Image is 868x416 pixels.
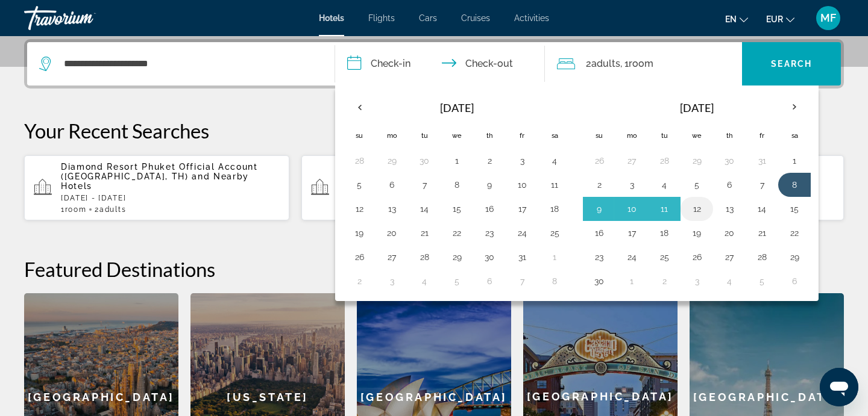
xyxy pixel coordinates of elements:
button: Day 27 [622,152,641,169]
button: Day 24 [622,249,641,265]
span: Search [771,59,812,69]
span: 1 [61,205,86,214]
button: Day 4 [720,273,739,290]
button: Day 29 [785,249,804,265]
button: Day 19 [350,225,369,241]
button: Day 3 [622,176,641,193]
button: User Menu [813,5,844,31]
span: and Nearby Hotels [61,172,249,191]
p: [DATE] - [DATE] [61,194,280,202]
span: Diamond Resort Phuket Official Account ([GEOGRAPHIC_DATA], TH) [61,162,258,181]
button: Day 24 [512,225,532,241]
button: Day 30 [415,152,434,169]
button: Day 5 [687,176,706,193]
span: Room [65,205,87,214]
button: Day 29 [687,152,706,169]
span: Activities [514,13,549,23]
button: Day 1 [545,249,564,265]
button: Day 8 [447,176,467,193]
button: Day 10 [512,176,532,193]
button: Day 22 [785,225,804,241]
button: Day 31 [752,152,772,169]
button: Previous month [343,93,376,121]
button: Check in and out dates [335,42,545,85]
button: Day 17 [512,200,532,217]
button: Day 18 [545,200,564,217]
a: Hotels [319,13,344,23]
button: Day 25 [545,225,564,241]
button: Day 7 [752,176,772,193]
button: Day 9 [590,200,609,217]
button: Day 11 [655,200,674,217]
button: Day 11 [545,176,564,193]
button: Day 28 [655,152,674,169]
button: Day 22 [447,225,467,241]
span: Adults [99,205,126,214]
a: Cruises [461,13,490,23]
button: Day 3 [687,273,706,290]
button: Day 20 [720,225,739,241]
button: Day 17 [622,225,641,241]
button: Day 6 [480,273,499,290]
button: Day 31 [512,249,532,265]
button: Day 23 [590,249,609,265]
button: Travelers: 2 adults, 0 children [545,42,743,85]
h2: Featured Destinations [24,257,844,281]
button: Day 1 [622,273,641,290]
button: Day 30 [720,152,739,169]
button: Day 28 [350,152,369,169]
button: Day 16 [480,200,499,217]
span: en [725,14,737,24]
button: Day 25 [655,249,674,265]
a: Flights [368,13,395,23]
div: Search widget [27,42,841,85]
button: Day 7 [512,273,532,290]
span: 2 [586,55,620,72]
button: Day 27 [720,249,739,265]
button: Day 5 [752,273,772,290]
button: Day 9 [480,176,499,193]
button: Day 27 [382,249,401,265]
span: EUR [766,14,783,24]
span: , 1 [620,55,653,72]
button: Next month [778,93,811,121]
button: Day 14 [415,200,434,217]
button: Day 23 [480,225,499,241]
button: Change language [725,10,748,28]
span: MF [820,12,836,24]
button: Change currency [766,10,794,28]
button: Day 19 [687,225,706,241]
button: Day 4 [655,176,674,193]
button: Day 7 [415,176,434,193]
button: Day 29 [382,152,401,169]
button: Day 30 [590,273,609,290]
button: Day 20 [382,225,401,241]
button: Day 8 [785,176,804,193]
button: Day 26 [687,249,706,265]
button: Day 29 [447,249,467,265]
span: Room [629,58,653,69]
button: Day 2 [655,273,674,290]
button: Day 3 [512,152,532,169]
button: Day 2 [350,273,369,290]
button: Day 1 [785,152,804,169]
button: Search [742,42,841,85]
button: Day 14 [752,200,772,217]
button: Day 6 [785,273,804,290]
button: Day 5 [447,273,467,290]
button: Day 6 [382,176,401,193]
button: Day 21 [752,225,772,241]
button: Day 2 [480,152,499,169]
button: Day 21 [415,225,434,241]
th: [DATE] [376,93,538,122]
iframe: Bouton de lancement de la fenêtre de messagerie [820,368,858,406]
button: Day 8 [545,273,564,290]
button: Day 18 [655,225,674,241]
button: Day 28 [752,249,772,265]
span: Adults [591,58,620,69]
button: Day 4 [545,152,564,169]
button: Day 28 [415,249,434,265]
button: Day 12 [687,200,706,217]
